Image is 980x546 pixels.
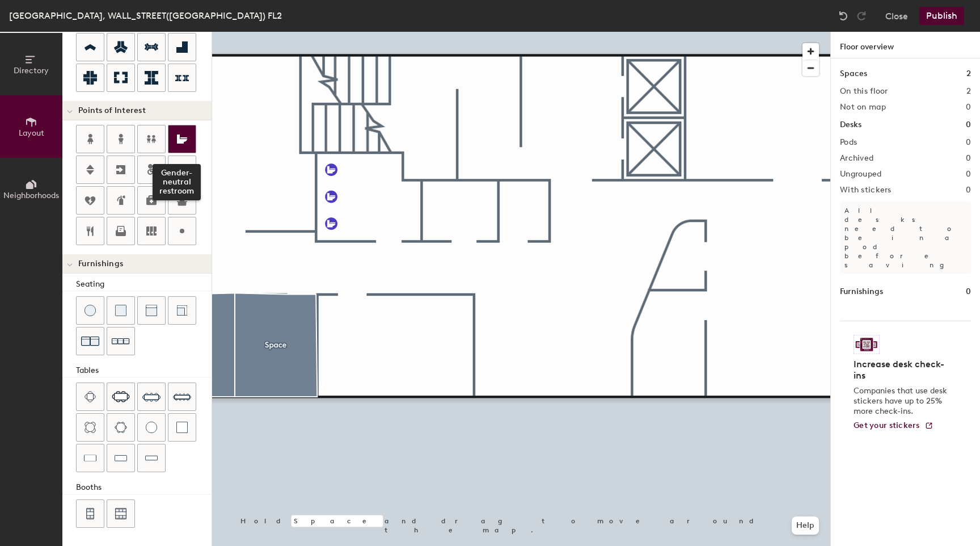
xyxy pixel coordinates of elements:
h2: 0 [966,186,971,195]
button: Cushion [107,296,135,325]
img: Couch (x2) [81,332,99,350]
img: Four seat booth [85,508,95,519]
div: Tables [76,364,212,377]
button: Six seat booth [107,499,135,528]
img: Couch (middle) [146,305,157,316]
img: Four seat round table [85,422,96,433]
span: Get your stickers [854,421,920,430]
button: Stool [76,296,104,325]
button: Couch (corner) [168,296,196,325]
p: All desks need to be in a pod before saving [840,201,971,274]
h1: Spaces [840,68,867,80]
h2: 2 [966,87,971,96]
img: Six seat table [112,391,130,402]
div: [GEOGRAPHIC_DATA], WALL_STREET([GEOGRAPHIC_DATA]) FL2 [9,9,282,23]
img: Cushion [115,305,126,316]
button: Couch (middle) [137,296,166,325]
button: Four seat booth [76,499,104,528]
button: Couch (x3) [107,327,135,355]
button: Table (round) [137,413,166,442]
div: Seating [76,278,212,291]
img: Sticker logo [854,335,880,354]
img: Table (1x3) [115,452,127,464]
img: Ten seat table [173,388,191,406]
h2: On this floor [840,87,888,96]
div: Booths [76,481,212,494]
img: Table (round) [146,422,157,433]
img: Table (1x4) [145,452,158,464]
h2: 0 [966,138,971,147]
h2: 0 [966,170,971,179]
h4: Increase desk check-ins [854,359,951,381]
h2: Archived [840,154,873,163]
img: Table (1x1) [176,422,188,433]
img: Eight seat table [142,388,160,406]
button: Table (1x1) [168,413,196,442]
button: Six seat round table [107,413,135,442]
h2: Ungrouped [840,170,882,179]
h2: Not on map [840,103,886,112]
button: Four seat round table [76,413,104,442]
img: Six seat round table [115,422,127,433]
img: Table (1x2) [84,452,96,464]
img: Couch (corner) [176,305,188,316]
h2: 0 [966,154,971,163]
span: Points of Interest [78,106,146,115]
h2: With stickers [840,186,892,195]
span: Directory [14,66,49,75]
button: Table (1x4) [137,444,166,472]
h1: Desks [840,119,861,131]
img: Four seat table [85,391,96,402]
button: Help [792,516,819,535]
button: Gender-neutral restroom [168,125,196,153]
h2: Pods [840,138,857,147]
button: Publish [919,7,964,25]
span: Furnishings [78,259,123,268]
button: Ten seat table [168,383,196,411]
h1: 0 [966,285,971,298]
button: Eight seat table [137,383,166,411]
h1: 2 [966,68,971,80]
p: Companies that use desk stickers have up to 25% more check-ins. [854,386,951,417]
img: Undo [838,10,849,22]
h1: Furnishings [840,285,883,298]
h2: 0 [966,103,971,112]
a: Get your stickers [854,421,933,431]
button: Couch (x2) [76,327,104,355]
span: Layout [19,128,44,138]
button: Four seat table [76,383,104,411]
h1: Floor overview [831,32,980,58]
img: Redo [856,10,867,22]
span: Neighborhoods [3,191,59,200]
img: Stool [85,305,96,316]
h1: 0 [966,119,971,131]
img: Couch (x3) [112,333,130,350]
button: Table (1x3) [107,444,135,472]
button: Table (1x2) [76,444,104,472]
img: Six seat booth [115,508,126,519]
button: Close [885,7,908,25]
button: Six seat table [107,383,135,411]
